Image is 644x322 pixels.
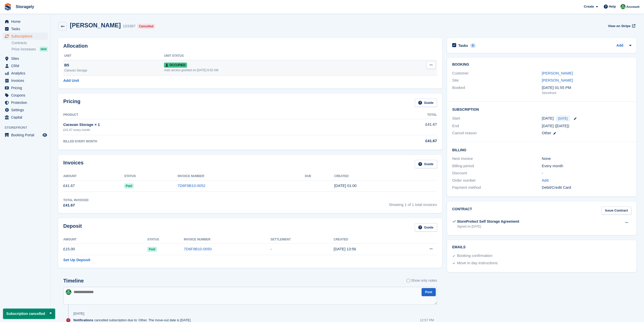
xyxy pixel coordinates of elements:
span: Paid [124,183,134,188]
th: Created [334,236,404,244]
div: Debit/Credit Card [542,185,631,191]
input: Show only notes [407,278,410,283]
th: Total [347,111,437,119]
div: Total Invoiced [63,198,89,202]
h2: Booking [452,63,631,67]
span: Help [609,4,616,9]
th: Invoice Number [178,172,305,180]
div: Every month [542,163,631,169]
a: menu [3,77,48,84]
div: Site [452,78,542,83]
a: Add [542,178,549,183]
div: Caravan Storage × 1 [63,122,347,128]
a: menu [3,84,48,91]
h2: Allocation [63,43,437,49]
div: £41.67 every month [63,128,347,132]
time: 2025-08-26 00:00:59 UTC [334,183,357,188]
div: Signed on [DATE] [457,224,519,229]
span: Storefront [5,125,50,130]
div: Order number [452,178,542,183]
div: [DATE] [73,312,84,316]
div: Move in day instructions [457,260,498,266]
div: Caravan Storage [64,68,164,73]
a: Guide [415,99,437,107]
span: [DATE] ([DATE]) [542,124,569,128]
a: 7D6F9B10-0050 [184,247,212,251]
span: Create [584,4,594,9]
span: Other [542,131,551,135]
span: Home [11,18,41,25]
a: Contracts [12,41,48,45]
a: menu [3,33,48,40]
div: StoreProtect Self Storage Agreement [457,219,519,224]
h2: Emails [452,245,631,249]
span: Analytics [11,70,41,77]
time: 2025-08-25 12:56:03 UTC [334,247,356,251]
td: £15.00 [63,243,147,255]
span: Subscriptions [11,33,41,40]
a: Guide [415,160,437,168]
div: £41.67 [347,138,437,144]
a: menu [3,99,48,106]
a: menu [3,70,48,77]
img: Notifications [620,4,626,9]
div: B5 [64,62,164,68]
span: Price increases [12,47,36,52]
h2: Timeline [63,278,84,284]
th: Product [63,111,347,119]
div: Booking confirmation [457,253,492,259]
div: Booked [452,85,542,96]
span: Account [626,4,639,9]
span: CRM [11,62,41,69]
td: £41.67 [63,180,124,192]
a: menu [3,18,48,25]
h2: Pricing [63,99,80,107]
div: Next invoice [452,156,542,162]
a: 7D6F9B10-0052 [178,183,205,188]
span: Booking Portal [11,131,41,139]
div: [DATE] 01:55 PM [542,85,631,91]
img: Notifications [66,289,71,295]
a: Issue Contract [601,206,631,215]
span: View on Stripe [608,24,630,29]
span: Occupied [164,63,187,68]
button: Post [422,288,436,296]
h2: Subscription [452,107,631,112]
th: Created [334,172,437,180]
span: Sites [11,55,41,62]
div: Customer [452,70,542,76]
h2: Contract [452,206,472,215]
span: Invoices [11,77,41,84]
a: Set Up Deposit [63,257,90,263]
div: BILLED EVERY MONTH [63,139,347,144]
p: Subscription cancelled [3,309,55,319]
span: Protection [11,99,41,106]
img: stora-icon-8386f47178a22dfd0bd8f6a31ec36ba5ce8667c1dd55bd0f319d3a0aa187defe.svg [4,3,12,11]
div: Cancel reason [452,130,542,136]
td: £41.67 [347,119,437,135]
a: Add Unit [63,78,79,84]
div: £41.67 [63,202,89,208]
span: Showing 1 of 1 total invoices [389,198,437,208]
h2: Billing [452,147,631,152]
a: menu [3,92,48,99]
div: Start [452,116,542,122]
div: None [542,156,631,162]
th: Unit Status [164,52,392,60]
th: Unit [63,52,164,60]
a: menu [3,62,48,69]
a: Add [616,43,623,49]
h2: Deposit [63,223,82,232]
a: menu [3,131,48,139]
th: Invoice Number [184,236,271,244]
div: Auto access granted on [DATE] 6:02 AM [164,68,392,72]
th: Amount [63,172,124,180]
th: Status [147,236,184,244]
span: Paid [147,247,157,252]
th: Status [124,172,178,180]
a: View on Stripe [606,22,636,30]
div: Billing period [452,163,542,169]
div: 0 [470,43,476,48]
div: Storefront [542,90,631,96]
a: [PERSON_NAME] [542,78,573,82]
